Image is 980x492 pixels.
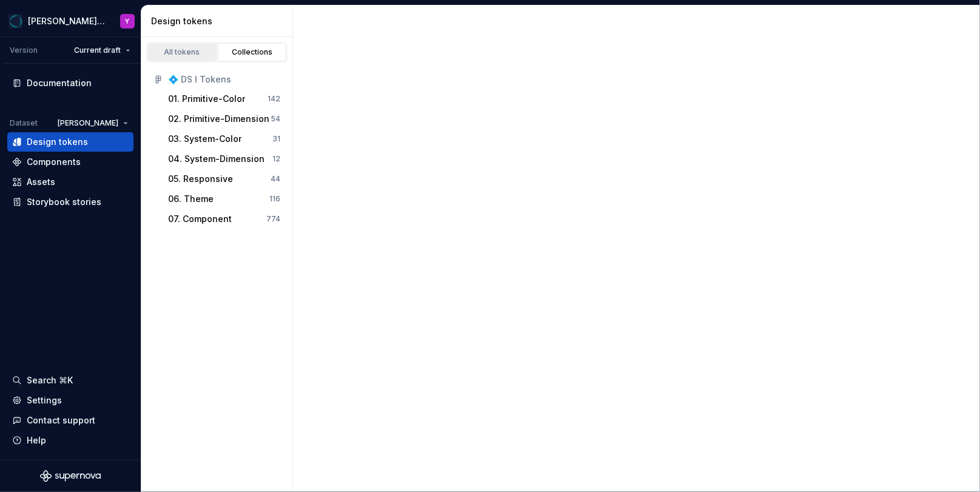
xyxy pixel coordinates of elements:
div: Design tokens [27,136,88,148]
svg: Supernova Logo [40,470,101,482]
a: Components [7,152,133,172]
a: Assets [7,172,133,192]
img: e0e0e46e-566d-4916-84b9-f308656432a6.png [8,14,23,29]
div: 💠 DS I Tokens [168,73,280,86]
div: All tokens [152,47,212,57]
button: 05. Responsive44 [163,169,285,189]
button: Help [7,431,133,450]
div: Version [10,45,38,55]
button: Current draft [69,42,136,59]
button: [PERSON_NAME] [52,115,133,132]
a: Settings [7,391,133,410]
button: 06. Theme116 [163,189,285,209]
div: 02. Primitive-Dimension [168,113,269,125]
span: [PERSON_NAME] [58,118,118,128]
div: Storybook stories [27,196,101,208]
div: 54 [271,114,280,124]
button: 07. Component774 [163,209,285,229]
div: 07. Component [168,213,232,225]
div: 03. System-Color [168,133,242,145]
div: Components [27,156,81,168]
div: 01. Primitive-Color [168,93,245,105]
a: Design tokens [7,132,133,152]
div: Contact support [27,414,95,426]
div: Dataset [10,118,38,128]
div: 116 [269,194,280,204]
button: 02. Primitive-Dimension54 [163,109,285,129]
div: Collections [222,47,283,57]
button: [PERSON_NAME] Design SystemY [2,8,138,34]
a: Storybook stories [7,192,133,212]
div: 774 [266,214,280,224]
div: 142 [268,94,280,104]
div: Help [27,434,46,447]
div: Assets [27,176,55,188]
div: [PERSON_NAME] Design System [28,15,106,27]
button: Search ⌘K [7,371,133,390]
div: Settings [27,394,62,406]
div: Documentation [27,77,92,89]
div: Y [126,16,130,26]
button: Contact support [7,411,133,430]
div: 12 [272,154,280,164]
a: Documentation [7,73,133,93]
div: Search ⌘K [27,374,73,386]
button: 03. System-Color31 [163,129,285,149]
div: Design tokens [151,15,288,27]
div: 04. System-Dimension [168,153,265,165]
div: 05. Responsive [168,173,233,185]
span: Current draft [74,45,121,55]
div: 31 [272,134,280,144]
div: 06. Theme [168,193,214,205]
button: 01. Primitive-Color142 [163,89,285,109]
div: 44 [271,174,280,184]
button: 04. System-Dimension12 [163,149,285,169]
